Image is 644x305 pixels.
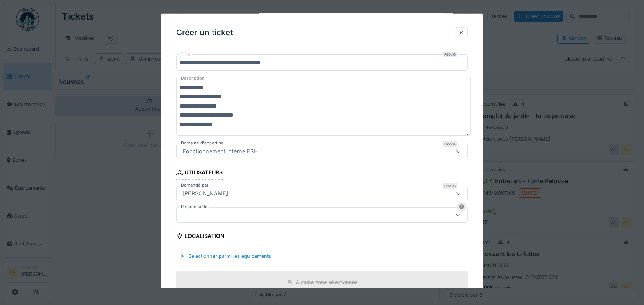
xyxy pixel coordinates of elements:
div: Fonctionnement interne FSH [180,147,261,156]
label: Responsable [179,203,209,210]
div: Requis [443,183,457,189]
label: Titre [179,51,192,58]
div: Requis [443,51,457,57]
label: Demandé par [179,182,210,189]
h3: Créer un ticket [176,28,233,38]
div: Localisation [176,230,224,243]
div: Requis [443,141,457,147]
div: Aucune zone sélectionnée [296,278,357,285]
div: [PERSON_NAME] [180,189,231,198]
label: Description [179,74,206,83]
div: Sélectionner parmi les équipements [176,251,274,261]
div: Utilisateurs [176,167,223,180]
label: Domaine d'expertise [179,140,225,146]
